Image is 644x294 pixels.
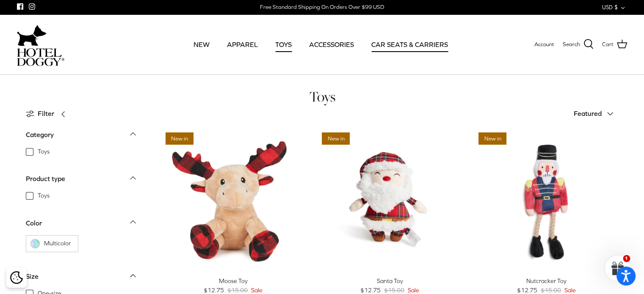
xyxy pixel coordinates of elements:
span: Filter [38,108,54,119]
a: Account [534,40,554,49]
a: Santa Toy [318,128,462,272]
span: Toys [38,192,50,200]
a: Color [26,216,136,235]
a: Search [563,39,594,50]
h1: Toys [26,88,619,106]
img: Cookie policy [10,271,23,284]
a: Size [26,270,136,289]
a: CAR SEATS & CARRIERS [364,30,456,59]
a: NEW [186,30,217,59]
span: Account [534,41,554,47]
span: Search [563,40,580,49]
img: hoteldoggycom [17,48,64,66]
div: Moose Toy [161,276,305,286]
span: New in [166,132,193,145]
span: Cart [602,40,614,49]
a: Free Standard Shipping On Orders Over $99 USD [260,1,384,14]
a: TOYS [268,30,299,59]
a: Instagram [29,3,35,10]
a: Cart [602,39,627,50]
div: Color [26,218,42,229]
a: Category [26,128,136,147]
button: Featured [574,104,619,123]
div: Cookie policy [6,267,27,288]
span: Toys [38,148,50,156]
span: New in [322,132,350,145]
button: Cookie policy [9,270,24,285]
a: ACCESSORIES [301,30,362,59]
a: Product type [26,172,136,191]
span: New in [478,132,506,145]
a: Moose Toy [161,128,305,272]
div: Size [26,271,39,282]
div: Category [26,129,54,140]
div: Santa Toy [318,276,462,286]
a: APPAREL [219,30,265,59]
span: Featured [574,110,602,117]
span: Multicolor [44,239,74,248]
div: Primary navigation [126,30,516,59]
div: Free Standard Shipping On Orders Over $99 USD [260,3,384,11]
div: Product type [26,173,65,184]
img: dog-icon.svg [17,23,47,48]
a: Facebook [17,3,23,10]
div: Nutcracker Toy [474,276,618,286]
a: Nutcracker Toy [474,128,618,272]
a: Filter [26,104,71,124]
a: hoteldoggycom [17,23,64,66]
